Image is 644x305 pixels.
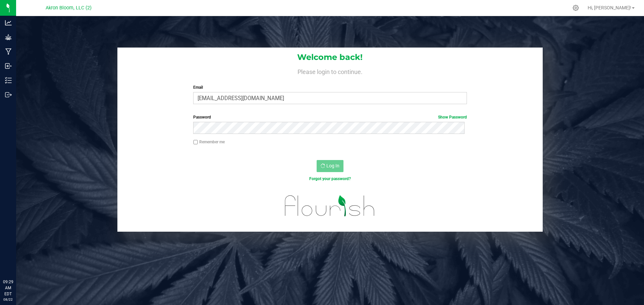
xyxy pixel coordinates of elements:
[5,48,12,55] inline-svg: Manufacturing
[46,5,92,11] span: Akron Bloom, LLC (2)
[3,279,13,297] p: 09:29 AM EDT
[5,77,12,84] inline-svg: Inventory
[588,5,631,10] span: Hi, [PERSON_NAME]!
[193,139,225,145] label: Remember me
[5,34,12,41] inline-svg: Grow
[117,67,543,75] h4: Please login to continue.
[117,53,543,62] h1: Welcome back!
[309,176,351,181] a: Forgot your password?
[3,297,13,302] p: 08/22
[5,19,12,26] inline-svg: Analytics
[5,91,12,98] inline-svg: Outbound
[572,5,580,11] div: Manage settings
[277,189,383,223] img: flourish_logo.svg
[193,84,467,90] label: Email
[326,163,339,168] span: Log In
[438,115,467,120] a: Show Password
[193,140,198,145] input: Remember me
[317,160,343,172] button: Log In
[5,63,12,69] inline-svg: Inbound
[193,115,211,120] span: Password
